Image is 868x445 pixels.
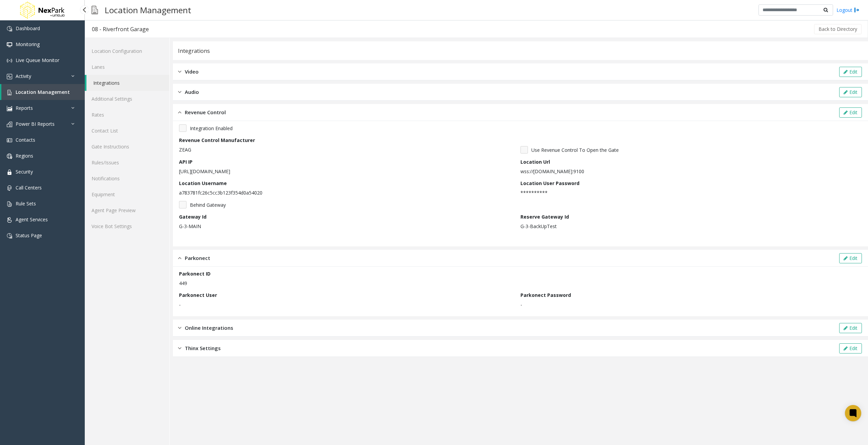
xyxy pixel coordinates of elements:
img: 'icon' [7,58,12,63]
p: ZEAG [179,146,517,153]
label: API IP [179,158,193,165]
span: Online Integrations [185,324,233,332]
span: Security [16,168,33,175]
span: Dashboard [16,25,40,32]
span: Reports [16,105,33,111]
a: Location Management [1,84,85,100]
button: Edit [839,107,862,118]
label: Parkonect Password [520,291,571,299]
img: 'icon' [7,185,12,191]
span: Integration Enabled [190,125,233,132]
span: Agent Services [16,216,48,223]
img: 'icon' [7,106,12,111]
a: Rates [85,107,169,123]
label: Reserve Gateway Id [520,213,569,220]
h3: Location Management [101,2,195,18]
img: 'icon' [7,233,12,239]
span: Location Management [16,89,70,95]
img: logout [854,6,860,14]
a: Gate Instructions [85,139,169,155]
button: Edit [839,253,862,263]
button: Back to Directory [814,24,862,34]
img: closed [178,324,181,332]
img: 'icon' [7,217,12,223]
p: [URL][DOMAIN_NAME] [179,168,517,175]
label: Location User Password [520,180,579,187]
span: Activity [16,73,31,79]
img: opened [178,254,181,262]
a: Additional Settings [85,91,169,107]
span: Use Revenue Control To Open the Gate [531,146,619,154]
p: G-3-MAIN [179,223,517,230]
img: 'icon' [7,138,12,143]
p: wss://[DOMAIN_NAME]:9100 [520,168,859,175]
button: Edit [839,343,862,353]
label: Location Username [179,180,227,187]
span: Status Page [16,232,42,239]
div: Integrations [178,46,210,55]
img: closed [178,344,181,352]
label: Gateway Id [179,213,206,220]
p: a783781fc26c5cc3b123f354d0a54020 [179,189,517,196]
label: Location Url [520,158,550,165]
div: 08 - Riverfront Garage [92,25,149,34]
span: Thinx Settings [185,344,221,352]
img: 'icon' [7,74,12,79]
label: Parkonect User [179,291,217,299]
a: Integrations [86,75,169,91]
label: Parkonect ID [179,270,211,277]
span: Contacts [16,137,35,143]
span: Live Queue Monitor [16,57,59,63]
a: Logout [836,6,860,14]
a: Voice Bot Settings [85,218,169,234]
img: 'icon' [7,154,12,159]
button: Edit [839,67,862,77]
button: Edit [839,323,862,333]
label: Revenue Control Manufacturer [179,137,255,144]
img: 'icon' [7,42,12,47]
a: Equipment [85,186,169,202]
span: Regions [16,153,33,159]
p: G-3-BackUpTest [520,223,859,230]
img: pageIcon [92,2,98,18]
img: opened [178,108,181,116]
img: 'icon' [7,169,12,175]
a: Notifications [85,170,169,186]
span: Call Centers [16,184,42,191]
img: 'icon' [7,122,12,127]
span: Monitoring [16,41,40,47]
p: - [520,301,859,308]
p: - [179,301,517,308]
a: Contact List [85,123,169,139]
p: 449 [179,280,859,287]
img: 'icon' [7,201,12,207]
span: Parkonect [185,254,210,262]
a: Location Configuration [85,43,169,59]
a: Lanes [85,59,169,75]
img: 'icon' [7,90,12,95]
span: Video [185,68,199,76]
span: Audio [185,88,199,96]
span: Rule Sets [16,200,36,207]
span: Revenue Control [185,108,226,116]
span: Behind Gateway [190,201,226,208]
span: Power BI Reports [16,121,55,127]
img: closed [178,68,181,76]
button: Edit [839,87,862,97]
a: Agent Page Preview [85,202,169,218]
img: closed [178,88,181,96]
a: Rules/Issues [85,155,169,170]
img: 'icon' [7,26,12,32]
